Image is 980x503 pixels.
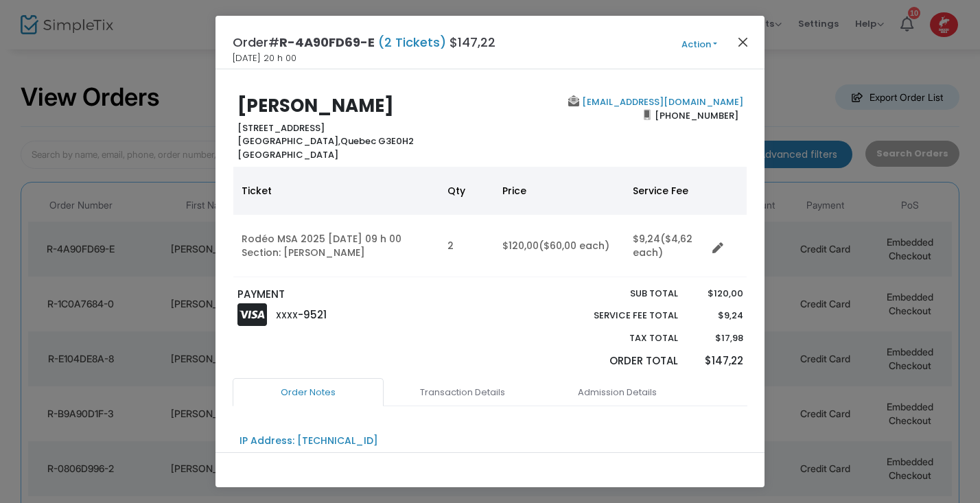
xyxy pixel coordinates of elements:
[633,232,692,259] span: ($4,62 each)
[494,167,625,215] th: Price
[237,121,414,161] b: [STREET_ADDRESS] Quebec G3E0H2 [GEOGRAPHIC_DATA]
[375,34,450,51] span: (2 Tickets)
[233,167,439,215] th: Ticket
[439,167,494,215] th: Qty
[658,37,740,52] button: Action
[561,287,678,301] p: Sub total
[279,34,375,51] span: R-4A90FD69-E
[541,378,692,407] a: Admission Details
[237,93,394,118] b: [PERSON_NAME]
[691,331,743,345] p: $17,98
[240,434,378,448] div: IP Address: [TECHNICAL_ID]
[233,215,439,277] td: Rodéo MSA 2025 [DATE] 09 h 00 Section: [PERSON_NAME]
[579,95,743,108] a: [EMAIL_ADDRESS][DOMAIN_NAME]
[625,167,707,215] th: Service Fee
[561,309,678,323] p: Service Fee Total
[233,378,384,407] a: Order Notes
[691,287,743,301] p: $120,00
[561,353,678,369] p: Order Total
[561,331,678,345] p: Tax Total
[237,287,484,303] p: PAYMENT
[237,134,340,148] span: [GEOGRAPHIC_DATA],
[734,33,752,51] button: Close
[494,215,625,277] td: $120,00
[233,33,495,51] h4: Order# $147,22
[298,307,327,322] span: -9521
[651,104,743,126] span: [PHONE_NUMBER]
[233,167,747,277] div: Data table
[439,215,494,277] td: 2
[691,353,743,369] p: $147,22
[539,239,609,253] span: ($60,00 each)
[625,215,707,277] td: $9,24
[387,378,538,407] a: Transaction Details
[691,309,743,323] p: $9,24
[233,51,296,65] span: [DATE] 20 h 00
[276,309,298,321] span: XXXX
